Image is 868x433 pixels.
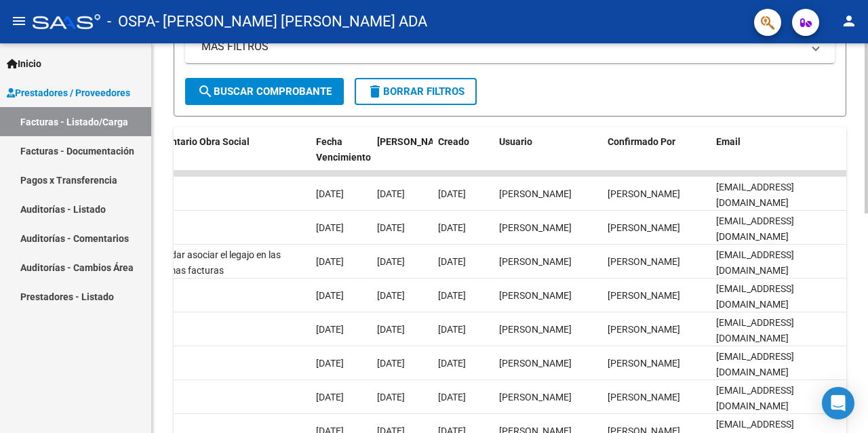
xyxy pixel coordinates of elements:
[367,83,383,100] mat-icon: delete
[841,13,857,29] mat-icon: person
[716,182,794,208] span: [EMAIL_ADDRESS][DOMAIN_NAME]
[494,127,602,187] datatable-header-cell: Usuario
[372,127,433,187] datatable-header-cell: Fecha Confimado
[608,324,680,335] span: [PERSON_NAME]
[11,13,27,29] mat-icon: menu
[438,256,466,267] span: [DATE]
[197,83,214,100] mat-icon: search
[438,290,466,301] span: [DATE]
[7,56,41,71] span: Inicio
[146,136,250,147] span: Comentario Obra Social
[316,324,344,335] span: [DATE]
[822,387,854,419] div: Open Intercom Messenger
[146,249,281,276] span: Recordar asociar el legajo en las proximas facturas
[608,188,680,199] span: [PERSON_NAME]
[438,222,466,233] span: [DATE]
[499,222,572,233] span: [PERSON_NAME]
[716,283,794,310] span: [EMAIL_ADDRESS][DOMAIN_NAME]
[438,392,466,403] span: [DATE]
[155,7,427,37] span: - [PERSON_NAME] [PERSON_NAME] ADA
[316,222,344,233] span: [DATE]
[499,256,572,267] span: [PERSON_NAME]
[311,127,372,187] datatable-header-cell: Fecha Vencimiento
[201,39,802,54] mat-panel-title: MAS FILTROS
[716,317,794,344] span: [EMAIL_ADDRESS][DOMAIN_NAME]
[377,358,405,369] span: [DATE]
[499,290,572,301] span: [PERSON_NAME]
[316,358,344,369] span: [DATE]
[185,30,835,63] mat-expansion-panel-header: MAS FILTROS
[377,136,450,147] span: [PERSON_NAME]
[107,7,155,37] span: - OSPA
[316,256,344,267] span: [DATE]
[499,358,572,369] span: [PERSON_NAME]
[316,136,371,163] span: Fecha Vencimiento
[716,385,794,411] span: [EMAIL_ADDRESS][DOMAIN_NAME]
[716,351,794,377] span: [EMAIL_ADDRESS][DOMAIN_NAME]
[377,290,405,301] span: [DATE]
[608,358,680,369] span: [PERSON_NAME]
[367,85,465,98] span: Borrar Filtros
[438,358,466,369] span: [DATE]
[608,222,680,233] span: [PERSON_NAME]
[608,136,675,147] span: Confirmado Por
[711,127,846,187] datatable-header-cell: Email
[197,85,332,98] span: Buscar Comprobante
[377,392,405,403] span: [DATE]
[499,136,532,147] span: Usuario
[377,324,405,335] span: [DATE]
[438,324,466,335] span: [DATE]
[499,392,572,403] span: [PERSON_NAME]
[602,127,711,187] datatable-header-cell: Confirmado Por
[716,249,794,276] span: [EMAIL_ADDRESS][DOMAIN_NAME]
[377,188,405,199] span: [DATE]
[316,392,344,403] span: [DATE]
[499,188,572,199] span: [PERSON_NAME]
[316,188,344,199] span: [DATE]
[608,256,680,267] span: [PERSON_NAME]
[355,78,477,105] button: Borrar Filtros
[377,222,405,233] span: [DATE]
[377,256,405,267] span: [DATE]
[716,136,741,147] span: Email
[185,78,344,105] button: Buscar Comprobante
[7,85,130,100] span: Prestadores / Proveedores
[438,136,469,147] span: Creado
[316,290,344,301] span: [DATE]
[608,392,680,403] span: [PERSON_NAME]
[608,290,680,301] span: [PERSON_NAME]
[499,324,572,335] span: [PERSON_NAME]
[716,215,794,242] span: [EMAIL_ADDRESS][DOMAIN_NAME]
[141,127,311,187] datatable-header-cell: Comentario Obra Social
[438,188,466,199] span: [DATE]
[433,127,494,187] datatable-header-cell: Creado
